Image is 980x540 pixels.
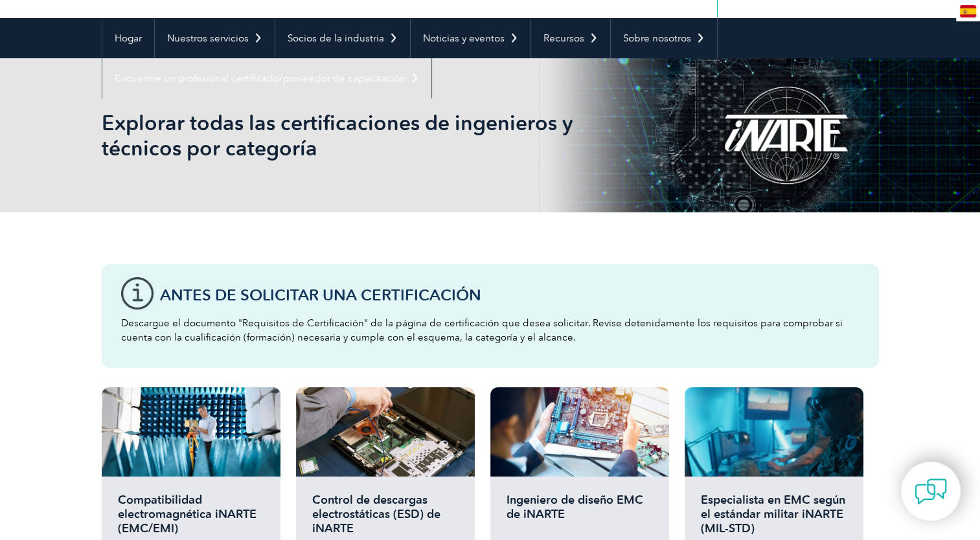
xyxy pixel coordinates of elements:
[701,493,845,535] font: Especialista en EMC según el estándar militar iNARTE (MIL-STD)
[531,18,610,58] a: Recursos
[623,32,691,44] font: Sobre nosotros
[102,110,573,161] font: Explorar todas las certificaciones de ingenieros y técnicos por categoría
[423,32,505,44] font: Noticias y eventos
[411,18,530,58] a: Noticias y eventos
[160,286,481,304] font: Antes de solicitar una certificación
[611,18,717,58] a: Sobre nosotros
[121,317,843,343] font: Descargue el documento "Requisitos de Certificación" de la página de certificación que desea soli...
[543,32,584,44] font: Recursos
[275,18,410,58] a: Socios de la industria
[155,18,275,58] a: Nuestros servicios
[167,32,249,44] font: Nuestros servicios
[102,18,154,58] a: Hogar
[115,32,142,44] font: Hogar
[915,475,947,508] img: contact-chat.png
[312,493,440,535] font: Control de descargas electrostáticas (ESD) de iNARTE
[507,493,643,521] font: Ingeniero de diseño EMC de iNARTE
[118,493,256,535] font: Compatibilidad electromagnética iNARTE (EMC/EMI)
[288,32,384,44] font: Socios de la industria
[115,73,405,84] font: Encuentre un profesional certificado/proveedor de capacitación
[102,58,431,98] a: Encuentre un profesional certificado/proveedor de capacitación
[960,5,976,17] img: es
